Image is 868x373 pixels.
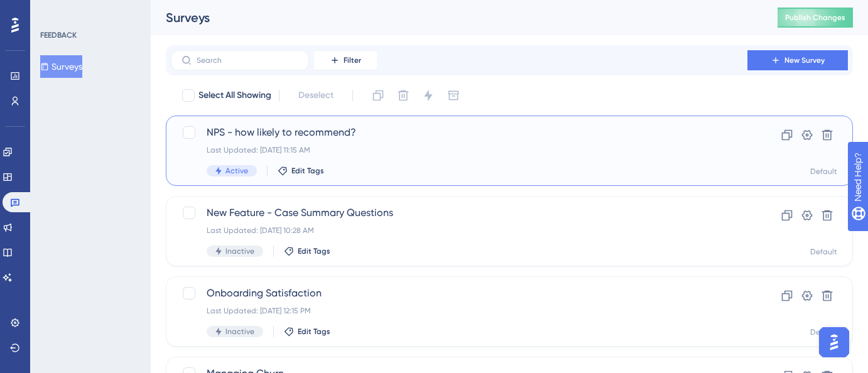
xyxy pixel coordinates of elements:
[207,125,712,140] span: NPS - how likely to recommend?
[225,166,248,176] span: Active
[298,246,330,256] span: Edit Tags
[207,306,712,316] div: Last Updated: [DATE] 12:15 PM
[207,145,712,155] div: Last Updated: [DATE] 11:15 AM
[810,166,837,176] div: Default
[815,323,853,361] iframe: UserGuiding AI Assistant Launcher
[287,84,345,107] button: Deselect
[278,166,324,176] button: Edit Tags
[284,327,330,337] button: Edit Tags
[784,55,825,65] span: New Survey
[207,225,712,235] div: Last Updated: [DATE] 10:28 AM
[30,3,79,18] span: Need Help?
[40,30,77,40] div: FEEDBACK
[810,327,837,337] div: Default
[197,56,298,65] input: Search
[40,55,82,78] button: Surveys
[778,8,853,28] button: Publish Changes
[284,246,330,256] button: Edit Tags
[298,327,330,337] span: Edit Tags
[207,286,712,301] span: Onboarding Satisfaction
[785,13,845,23] span: Publish Changes
[298,88,334,103] span: Deselect
[291,166,324,176] span: Edit Tags
[225,246,254,256] span: Inactive
[810,247,837,257] div: Default
[198,88,271,103] span: Select All Showing
[344,55,361,65] span: Filter
[314,50,377,70] button: Filter
[747,50,848,70] button: New Survey
[166,9,746,26] div: Surveys
[225,327,254,337] span: Inactive
[207,205,712,220] span: New Feature - Case Summary Questions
